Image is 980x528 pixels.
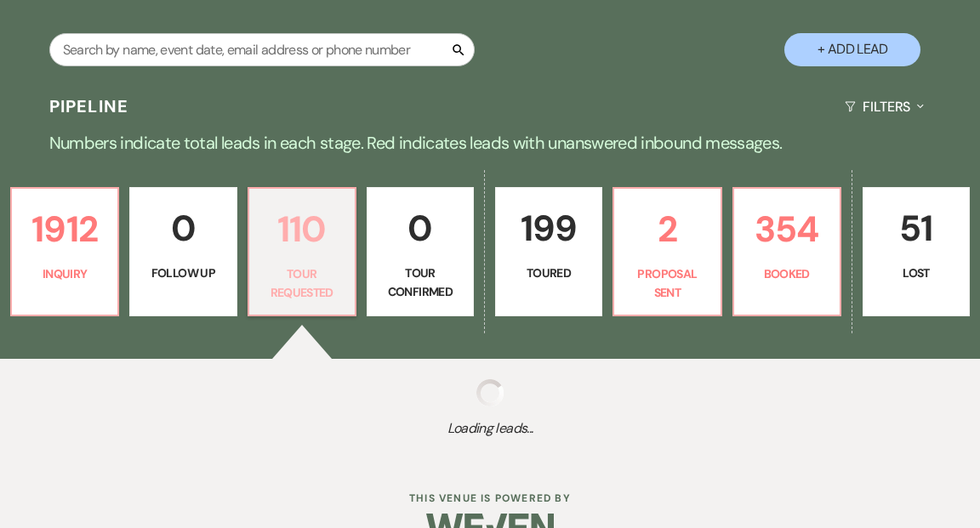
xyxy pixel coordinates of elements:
p: 51 [874,200,959,257]
p: Lost [874,264,959,282]
a: 2Proposal Sent [612,187,721,316]
button: Filters [838,84,931,129]
p: Tour Confirmed [378,264,463,302]
h3: Pipeline [49,94,129,118]
p: 2 [624,201,709,258]
p: Inquiry [22,264,107,283]
a: 354Booked [732,187,841,316]
p: Tour Requested [259,264,345,303]
img: loading spinner [476,379,504,406]
button: + Add Lead [784,33,920,66]
a: 110Tour Requested [248,187,356,316]
a: 51Lost [863,187,970,316]
a: 1912Inquiry [10,187,119,316]
p: 0 [378,200,463,257]
span: Loading leads... [49,418,932,439]
p: Proposal Sent [624,264,709,303]
a: 199Toured [495,187,602,316]
a: 0Follow Up [129,187,236,316]
p: Booked [744,264,829,283]
p: 199 [506,200,591,257]
p: 1912 [22,201,107,258]
p: 354 [744,201,829,258]
p: 0 [140,200,225,257]
p: Toured [506,264,591,282]
p: 110 [259,201,345,258]
a: 0Tour Confirmed [367,187,474,316]
input: Search by name, event date, email address or phone number [49,33,475,66]
p: Follow Up [140,264,225,282]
